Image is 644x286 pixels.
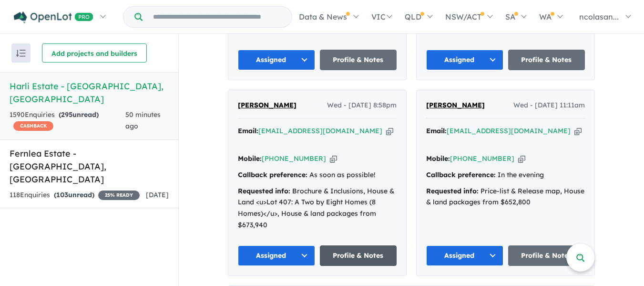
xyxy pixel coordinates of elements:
[14,11,93,23] img: Openlot PRO Logo White
[10,80,169,106] h5: Harli Estate - [GEOGRAPHIC_DATA] , [GEOGRAPHIC_DATA]
[518,154,525,164] button: Copy
[56,191,68,199] span: 103
[16,50,26,57] img: sort.svg
[10,109,125,132] div: 1590 Enquir ies
[42,43,147,63] button: Add projects and builders
[54,191,94,199] strong: ( unread)
[144,7,290,27] input: Try estate name, suburb, builder or developer
[238,187,290,195] strong: Requested info:
[426,154,450,163] strong: Mobile:
[508,50,585,70] a: Profile & Notes
[258,127,382,135] a: [EMAIL_ADDRESS][DOMAIN_NAME]
[513,100,585,111] span: Wed - [DATE] 11:11am
[238,170,307,179] strong: Callback preference:
[238,154,262,163] strong: Mobile:
[426,187,479,195] strong: Requested info:
[320,50,397,70] a: Profile & Notes
[238,127,258,135] strong: Email:
[238,50,315,70] button: Assigned
[386,126,393,136] button: Copy
[330,154,337,164] button: Copy
[426,50,503,70] button: Assigned
[508,245,585,266] a: Profile & Notes
[98,191,140,200] span: 25 % READY
[61,110,72,119] span: 295
[426,101,485,109] span: [PERSON_NAME]
[238,100,296,111] a: [PERSON_NAME]
[10,190,140,201] div: 118 Enquir ies
[574,126,582,136] button: Copy
[10,147,169,186] h5: Fernlea Estate - [GEOGRAPHIC_DATA] , [GEOGRAPHIC_DATA]
[125,110,161,130] span: 50 minutes ago
[450,154,514,163] a: [PHONE_NUMBER]
[238,245,315,266] button: Assigned
[426,127,447,135] strong: Email:
[426,100,485,111] a: [PERSON_NAME]
[579,12,619,21] span: ncolasan...
[426,245,503,266] button: Assigned
[238,186,397,231] div: Brochure & Inclusions, House & Land <u>Lot 407: A Two by Eight Homes (8 Homes)</u>, House & land ...
[320,245,397,266] a: Profile & Notes
[262,154,326,163] a: [PHONE_NUMBER]
[13,121,53,131] span: CASHBACK
[426,186,585,209] div: Price-list & Release map, House & land packages from $652,800
[426,170,496,179] strong: Callback preference:
[327,100,397,111] span: Wed - [DATE] 8:58pm
[146,191,169,199] span: [DATE]
[426,169,585,181] div: In the evening
[238,101,296,109] span: [PERSON_NAME]
[59,110,99,119] strong: ( unread)
[447,127,571,135] a: [EMAIL_ADDRESS][DOMAIN_NAME]
[238,169,397,181] div: As soon as possible!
